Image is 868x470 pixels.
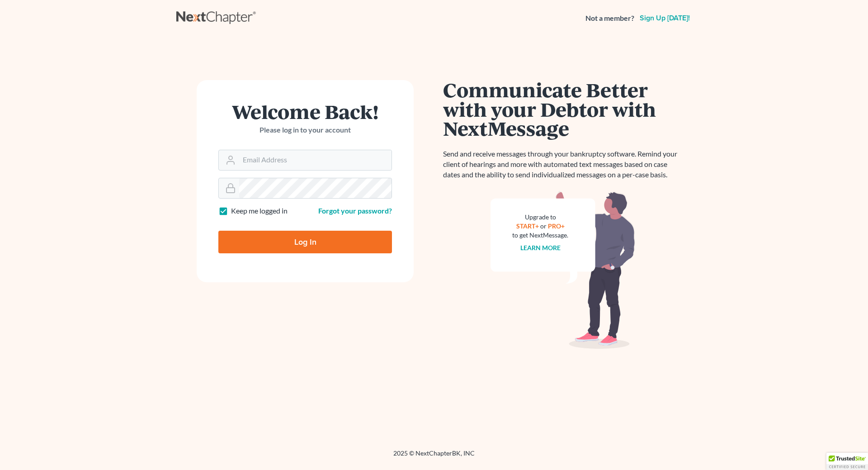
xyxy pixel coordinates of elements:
div: Upgrade to [512,213,568,222]
a: START+ [516,222,539,230]
strong: Not a member? [585,13,634,24]
p: Please log in to your account [218,125,392,135]
div: 2025 © NextChapterBK, INC [176,449,692,465]
a: Forgot your password? [318,206,392,215]
input: Log In [218,231,392,253]
img: nextmessage_bg-59042aed3d76b12b5cd301f8e5b87938c9018125f34e5fa2b7a6b67550977c72.svg [491,191,635,349]
div: to get NextMessage. [512,231,568,240]
p: Send and receive messages through your bankruptcy software. Remind your client of hearings and mo... [443,149,683,180]
input: Email Address [239,150,392,170]
label: Keep me logged in [231,206,288,216]
a: Sign up [DATE]! [638,14,692,22]
a: PRO+ [548,222,565,230]
h1: Welcome Back! [218,102,392,121]
a: Learn more [520,244,561,252]
span: or [540,222,547,230]
h1: Communicate Better with your Debtor with NextMessage [443,80,683,138]
div: TrustedSite Certified [826,453,868,470]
